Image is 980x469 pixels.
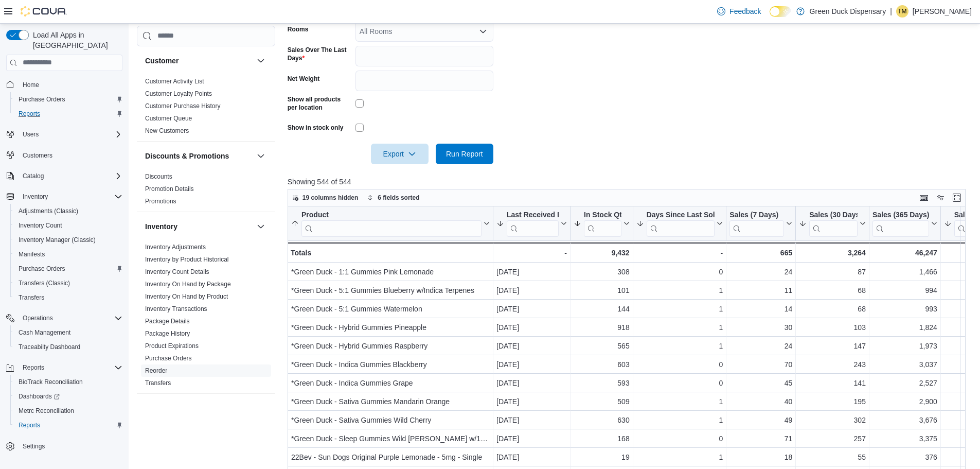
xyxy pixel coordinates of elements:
div: 665 [729,247,792,259]
a: Customers [19,149,57,162]
span: Home [23,81,39,89]
a: Customer Purchase History [145,102,221,110]
span: Inventory [23,193,48,201]
div: Last Received Date [507,210,559,236]
span: Transfers [19,293,44,302]
button: Customer [145,56,253,66]
div: 3,676 [872,414,937,426]
div: 0 [636,432,723,445]
a: Manifests [14,248,49,260]
button: Inventory Count [10,218,127,233]
button: Inventory [2,189,127,204]
button: Export [371,144,429,164]
button: Operations [2,311,127,325]
span: Inventory Transactions [145,305,207,313]
a: Settings [19,440,49,453]
label: Rooms [288,25,309,33]
span: Promotion Details [145,185,194,193]
span: Transfers [14,291,122,304]
div: 0 [636,358,723,371]
div: [DATE] [496,303,567,315]
div: Totals [291,247,490,259]
button: 6 fields sorted [363,192,423,204]
div: - [496,247,567,259]
a: Cash Management [14,326,75,339]
h3: Inventory [145,221,177,232]
a: Inventory Count [14,219,66,232]
div: *Green Duck - 1:1 Gummies Pink Lemonade [291,266,490,278]
div: 376 [872,451,937,463]
span: Inventory Count Details [145,268,209,276]
div: 22Bev - Sun Dogs Original Purple Lemonade - 5mg - Single [291,451,490,463]
span: Customer Queue [145,114,192,123]
button: Transfers [10,290,127,305]
span: TM [898,5,906,18]
h3: Customer [145,56,179,66]
a: Transfers [145,379,171,387]
span: Inventory On Hand by Product [145,292,228,301]
a: Product Expirations [145,342,199,350]
div: 0 [636,266,723,278]
a: Promotions [145,198,176,205]
a: Inventory by Product Historical [145,256,229,263]
span: Run Report [446,149,483,159]
button: Days Since Last Sold [636,210,723,236]
div: - [636,247,723,259]
span: Users [19,128,122,141]
div: 302 [799,414,866,426]
span: 6 fields sorted [378,194,419,202]
div: Days Since Last Sold [646,210,715,220]
div: 994 [872,284,937,297]
span: Purchase Orders [145,354,192,362]
span: Promotions [145,197,176,205]
img: Cova [21,6,67,16]
div: 308 [574,266,630,278]
div: Last Received Date [507,210,559,220]
span: Metrc Reconciliation [14,405,122,417]
div: 45 [729,377,792,389]
div: 195 [799,395,866,408]
div: *Green Duck - Hybrid Gummies Raspberry [291,340,490,352]
p: | [890,5,892,18]
button: Sales (30 Days) [799,210,866,236]
div: 46,247 [872,247,937,259]
div: 1 [636,414,723,426]
span: Transfers [145,379,171,387]
a: Promotion Details [145,185,194,193]
div: [DATE] [496,284,567,297]
div: *Green Duck - Indica Gummies Grape [291,377,490,389]
span: Inventory On Hand by Package [145,280,231,288]
div: [DATE] [496,395,567,408]
span: Reports [14,108,122,120]
span: Purchase Orders [19,265,65,273]
div: 993 [872,303,937,315]
button: Inventory [19,190,52,203]
span: Package Details [145,317,190,325]
span: Discounts [145,172,172,181]
span: Manifests [14,248,122,260]
a: Transfers (Classic) [14,277,74,289]
span: Catalog [23,172,44,180]
button: Adjustments (Classic) [10,204,127,218]
button: Run Report [436,144,493,164]
button: Sales (7 Days) [729,210,792,236]
span: Adjustments (Classic) [14,205,122,217]
div: 243 [799,358,866,371]
button: Sales (365 Days) [872,210,937,236]
button: Metrc Reconciliation [10,404,127,418]
div: Product [301,210,482,220]
button: Customers [2,148,127,163]
span: Reports [19,421,40,429]
button: Home [2,77,127,92]
button: Purchase Orders [10,92,127,107]
div: *Green Duck - 5:1 Gummies Blueberry w/Indica Terpenes [291,284,490,297]
span: Inventory Manager (Classic) [19,236,96,244]
div: 68 [799,303,866,315]
span: Home [19,78,122,91]
div: 0 [636,377,723,389]
div: *Green Duck - Sativa Gummies Mandarin Orange [291,395,490,408]
a: Discounts [145,173,172,180]
span: BioTrack Reconciliation [14,376,122,388]
label: Net Weight [288,75,319,83]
